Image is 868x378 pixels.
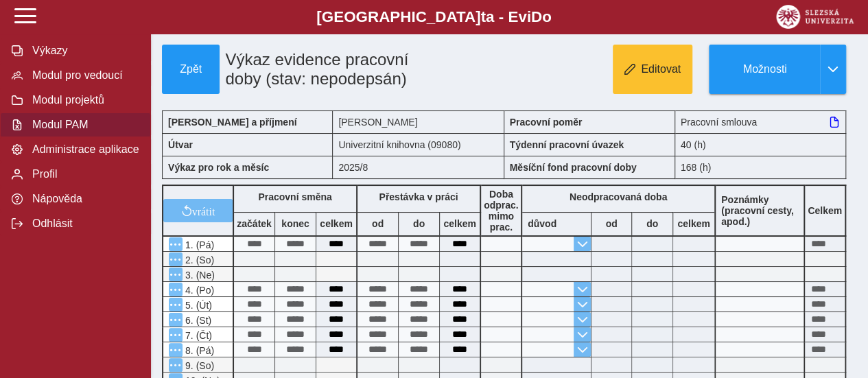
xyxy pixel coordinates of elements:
[183,360,214,371] span: 9. (So)
[528,218,556,229] b: důvod
[169,252,183,266] button: Menu
[673,218,714,229] b: celkem
[168,162,269,173] b: Výkaz pro rok a měsíc
[220,45,451,94] h1: Výkaz evidence pracovní doby (stav: nepodepsán)
[709,45,820,94] button: Možnosti
[531,8,542,25] span: D
[169,298,183,311] button: Menu
[333,156,504,179] div: 2025/8
[183,300,212,311] span: 5. (Út)
[675,156,846,179] div: 168 (h)
[275,218,316,229] b: konec
[675,110,846,133] div: Pracovní smlouva
[169,283,183,296] button: Menu
[169,358,183,372] button: Menu
[28,143,139,156] span: Administrace aplikace
[720,63,809,75] span: Možnosti
[169,343,183,357] button: Menu
[484,189,519,233] b: Doba odprac. mimo prac.
[28,45,139,57] span: Výkazy
[591,218,631,229] b: od
[183,330,212,341] span: 7. (Čt)
[183,285,214,296] span: 4. (Po)
[163,199,233,222] button: vrátit
[716,194,804,227] b: Poznámky (pracovní cesty, apod.)
[379,191,458,202] b: Přestávka v práci
[613,45,692,94] button: Editovat
[480,8,485,25] span: t
[183,239,214,250] span: 1. (Pá)
[28,168,139,180] span: Profil
[510,162,637,173] b: Měsíční fond pracovní doby
[333,133,504,156] div: Univerzitní knihovna (09080)
[258,191,331,202] b: Pracovní směna
[169,313,183,327] button: Menu
[399,218,439,229] b: do
[169,328,183,342] button: Menu
[28,94,139,106] span: Modul projektů
[440,218,480,229] b: celkem
[28,217,139,230] span: Odhlásit
[632,218,672,229] b: do
[234,218,274,229] b: začátek
[776,5,854,29] img: logo_web_su.png
[641,63,681,75] span: Editovat
[41,8,827,26] b: [GEOGRAPHIC_DATA] a - Evi
[510,117,583,128] b: Pracovní poměr
[28,69,139,82] span: Modul pro vedoucí
[28,119,139,131] span: Modul PAM
[169,237,183,251] button: Menu
[333,110,504,133] div: [PERSON_NAME]
[183,345,214,356] span: 8. (Pá)
[183,270,215,281] span: 3. (Ne)
[675,133,846,156] div: 40 (h)
[316,218,356,229] b: celkem
[28,193,139,205] span: Nápověda
[357,218,398,229] b: od
[542,8,552,25] span: o
[169,268,183,281] button: Menu
[570,191,667,202] b: Neodpracovaná doba
[183,315,211,326] span: 6. (St)
[168,117,296,128] b: [PERSON_NAME] a příjmení
[808,205,842,216] b: Celkem
[183,255,214,265] span: 2. (So)
[168,63,213,75] span: Zpět
[192,205,215,216] span: vrátit
[162,45,220,94] button: Zpět
[168,139,193,150] b: Útvar
[510,139,624,150] b: Týdenní pracovní úvazek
